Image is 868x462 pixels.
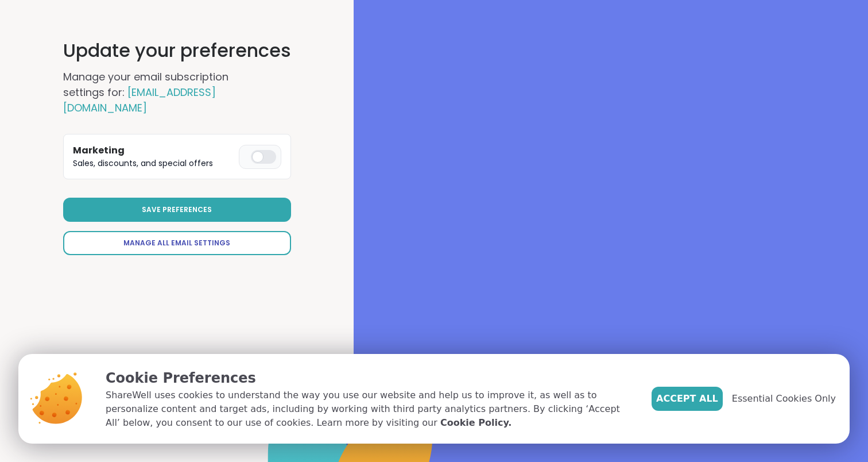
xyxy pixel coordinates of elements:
span: Save Preferences [142,205,212,215]
button: Accept All [652,387,723,411]
h3: Marketing [73,144,234,157]
span: [EMAIL_ADDRESS][DOMAIN_NAME] [63,85,216,115]
h2: Manage your email subscription settings for: [63,69,270,115]
span: Accept All [656,392,718,406]
p: Cookie Preferences [106,368,633,388]
p: Sales, discounts, and special offers [73,157,234,170]
a: Cookie Policy. [440,416,511,430]
p: ShareWell uses cookies to understand the way you use our website and help us to improve it, as we... [106,388,633,430]
span: Essential Cookies Only [732,392,836,406]
button: Save Preferences [63,198,291,222]
span: Manage All Email Settings [123,238,230,248]
h1: Update your preferences [63,37,291,64]
a: Manage All Email Settings [63,231,291,255]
